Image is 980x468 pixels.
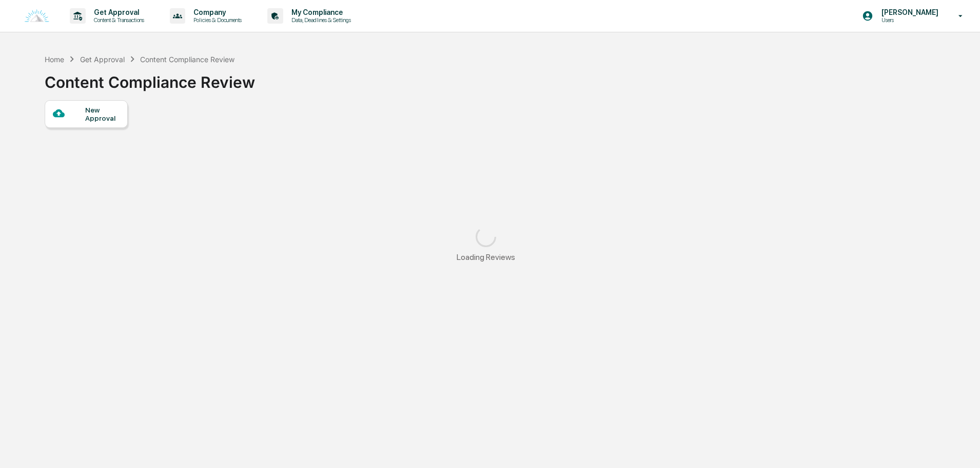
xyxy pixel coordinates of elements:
div: Get Approval [80,55,125,64]
p: Users [873,16,944,24]
p: Company [185,8,247,16]
p: Content & Transactions [86,16,149,24]
div: Content Compliance Review [45,65,255,91]
p: [PERSON_NAME] [873,8,944,16]
div: Loading Reviews [457,252,515,262]
p: Policies & Documents [185,16,247,24]
div: Home [45,55,64,64]
p: Data, Deadlines & Settings [283,16,356,24]
div: New Approval [85,106,120,122]
img: logo [25,9,49,23]
div: Content Compliance Review [140,55,234,64]
p: My Compliance [283,8,356,16]
p: Get Approval [86,8,149,16]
